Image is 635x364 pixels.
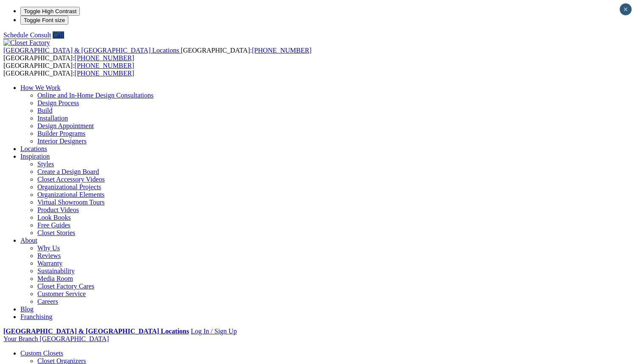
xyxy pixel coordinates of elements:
[37,183,101,190] a: Organizational Projects
[37,160,54,168] a: Styles
[39,335,109,342] span: [GEOGRAPHIC_DATA]
[37,214,71,221] a: Look Books
[75,54,134,62] a: [PHONE_NUMBER]
[37,290,86,297] a: Customer Service
[37,267,75,274] a: Sustainability
[37,176,105,183] a: Closet Accessory Videos
[37,107,53,114] a: Build
[75,62,134,69] a: [PHONE_NUMBER]
[20,7,80,16] button: Toggle High Contrast
[37,92,154,99] a: Online and In-Home Design Consultations
[37,260,62,267] a: Warranty
[24,17,65,23] span: Toggle Font size
[20,313,53,320] a: Franchising
[20,153,50,160] a: Inspiration
[37,191,104,198] a: Organizational Elements
[191,328,236,335] a: Log In / Sign Up
[37,244,60,252] a: Why Us
[37,122,94,129] a: Design Appointment
[37,275,73,282] a: Media Room
[37,199,105,206] a: Virtual Showroom Tours
[3,47,179,54] span: [GEOGRAPHIC_DATA] & [GEOGRAPHIC_DATA] Locations
[37,252,61,259] a: Reviews
[20,237,37,244] a: About
[20,305,34,313] a: Blog
[37,137,87,145] a: Interior Designers
[20,350,63,357] a: Custom Closets
[37,115,68,122] a: Installation
[3,47,312,62] span: [GEOGRAPHIC_DATA]: [GEOGRAPHIC_DATA]:
[37,229,75,236] a: Closet Stories
[20,16,68,25] button: Toggle Font size
[37,99,79,106] a: Design Process
[37,298,58,305] a: Careers
[37,283,94,290] a: Closet Factory Cares
[37,168,99,175] a: Create a Design Board
[620,3,632,15] button: Close
[252,47,311,54] a: [PHONE_NUMBER]
[3,335,109,342] a: Your Branch [GEOGRAPHIC_DATA]
[3,62,134,77] span: [GEOGRAPHIC_DATA]: [GEOGRAPHIC_DATA]:
[37,221,70,229] a: Free Guides
[3,39,50,47] img: Closet Factory
[20,145,47,152] a: Locations
[3,335,38,342] span: Your Branch
[53,31,64,39] a: Call
[20,84,61,91] a: How We Work
[3,31,51,39] a: Schedule Consult
[3,47,181,54] a: [GEOGRAPHIC_DATA] & [GEOGRAPHIC_DATA] Locations
[75,70,134,77] a: [PHONE_NUMBER]
[37,130,85,137] a: Builder Programs
[24,8,76,14] span: Toggle High Contrast
[37,206,79,213] a: Product Videos
[3,328,189,335] a: [GEOGRAPHIC_DATA] & [GEOGRAPHIC_DATA] Locations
